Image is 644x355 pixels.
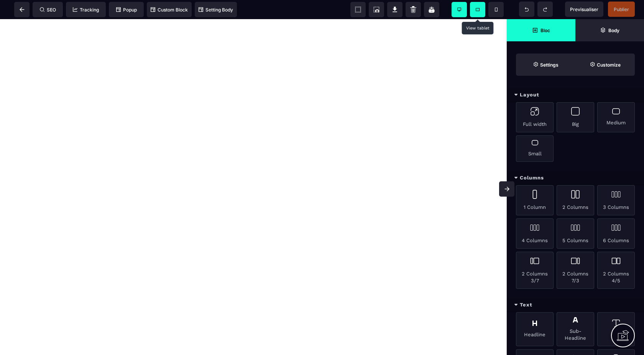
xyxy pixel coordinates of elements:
span: Setting Body [199,7,233,13]
span: View components [350,2,366,17]
strong: Bloc [540,28,550,33]
div: 6 Columns [597,218,635,249]
div: 2 Columns 4/5 [597,252,635,289]
div: Medium [597,102,635,132]
div: Columns [507,171,644,185]
span: Screenshot [369,2,384,17]
span: Publier [614,7,629,12]
span: Open Style Manager [575,54,635,76]
span: Previsualiser [570,7,598,12]
span: Preview [565,2,603,17]
span: Open Blocks [507,19,575,41]
span: Settings [516,54,575,76]
strong: Customize [597,62,621,68]
div: 1 Column [516,185,554,215]
span: Custom Block [151,7,188,13]
div: 4 Columns [516,218,554,249]
div: Headline [516,312,554,346]
span: Open Layer Manager [575,19,644,41]
div: Layout [507,88,644,102]
div: Big [557,102,594,132]
div: Small [516,135,554,162]
strong: Settings [540,62,559,68]
div: 2 Columns 7/3 [557,252,594,289]
div: 2 Columns 3/7 [516,252,554,289]
div: 5 Columns [557,218,594,249]
div: Text [507,298,644,312]
div: 3 Columns [597,185,635,215]
strong: Body [608,28,619,33]
div: 2 Columns [557,185,594,215]
span: Popup [116,7,137,13]
span: SEO [40,7,56,13]
div: Full width [516,102,554,132]
div: Text [597,312,635,346]
span: Tracking [73,7,99,13]
div: Sub-Headline [557,312,594,346]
